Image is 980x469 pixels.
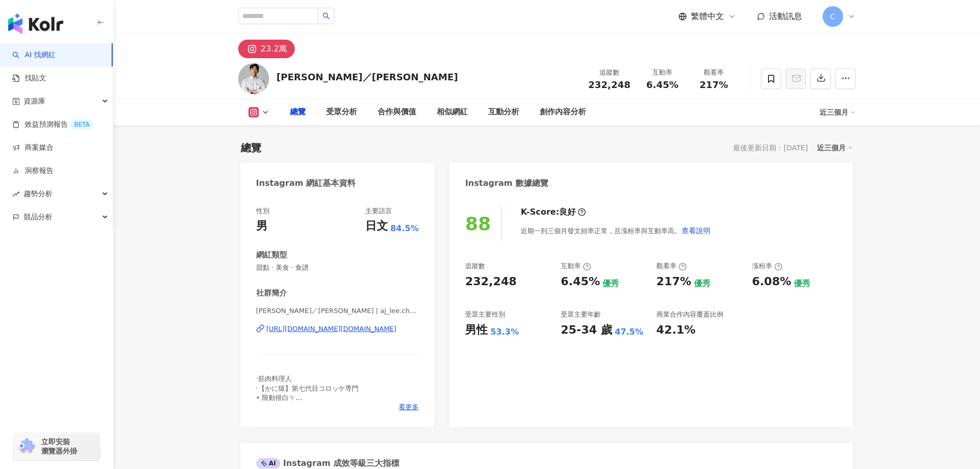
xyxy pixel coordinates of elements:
a: 洞察報告 [12,166,54,176]
img: chrome extension [16,438,37,455]
div: 受眾主要性別 [465,310,505,319]
div: 主要語言 [365,206,392,216]
div: 23.2萬 [261,42,288,56]
div: 追蹤數 [589,67,631,78]
div: AI [256,458,281,468]
span: 活動訊息 [769,11,802,21]
div: 受眾分析 [326,106,357,118]
span: rise [12,190,20,198]
span: [PERSON_NAME]／[PERSON_NAME] | aj_lee.chuan [256,306,419,316]
div: 商業合作內容覆蓋比例 [656,310,723,319]
a: 找貼文 [12,73,46,83]
div: 優秀 [694,278,710,289]
button: 查看說明 [681,220,711,241]
span: 立即安裝 瀏覽器外掛 [41,437,77,456]
div: [URL][DOMAIN_NAME][DOMAIN_NAME] [266,324,397,334]
div: 總覽 [290,106,306,118]
a: 效益預測報告BETA [12,119,94,130]
div: 總覽 [241,141,261,155]
div: 53.3% [490,326,519,338]
div: 合作與價值 [378,106,416,118]
div: 42.1% [656,322,696,338]
span: 甜點 · 美食 · 食譜 [256,263,419,272]
div: Instagram 網紅基本資料 [256,178,356,189]
span: search [323,12,330,20]
div: 互動率 [643,67,682,78]
div: 88 [465,213,491,234]
a: chrome extension立即安裝 瀏覽器外掛 [13,432,100,460]
div: 近期一到三個月發文頻率正常，且漲粉率與互動率高。 [521,220,711,241]
div: 優秀 [794,278,810,289]
div: 社群簡介 [256,288,287,299]
div: [PERSON_NAME]／[PERSON_NAME] [277,71,458,83]
div: 217% [656,274,691,290]
div: 追蹤數 [465,262,485,271]
span: 217% [700,80,728,90]
div: 男 [256,218,268,234]
div: 觀看率 [694,67,734,78]
div: 近三個月 [819,104,856,120]
div: 互動率 [561,262,591,271]
a: searchAI 找網紅 [12,50,56,60]
div: 男性 [465,322,488,338]
img: logo [8,13,63,34]
div: 47.5% [615,326,644,338]
span: ·筋肉料理人 ·【かに猿】第七代目コロッケ専門 • 限動很白ㄘ ·合作邀約私訊小盒子📥 [256,375,359,411]
div: 優秀 [602,278,619,289]
div: 25-34 歲 [561,322,612,338]
div: 最後更新日期：[DATE] [733,144,808,152]
a: 商案媒合 [12,143,54,153]
div: K-Score : [521,206,586,218]
div: 良好 [559,206,576,218]
span: 繁體中文 [691,11,724,22]
div: 232,248 [465,274,516,290]
span: 資源庫 [24,90,45,113]
div: 相似網紅 [437,106,468,118]
span: 84.5% [390,223,419,234]
span: 競品分析 [24,205,52,229]
div: 日文 [365,218,388,234]
span: 看更多 [399,403,419,412]
div: 6.45% [561,274,600,290]
div: Instagram 成效等級三大指標 [256,458,399,469]
div: 受眾主要年齡 [561,310,601,319]
div: Instagram 數據總覽 [465,178,548,189]
div: 創作內容分析 [540,106,586,118]
div: 觀看率 [656,262,687,271]
span: 232,248 [589,79,631,90]
div: 網紅類型 [256,250,287,260]
a: [URL][DOMAIN_NAME][DOMAIN_NAME] [256,324,419,334]
span: 查看說明 [682,227,710,235]
span: C [830,11,835,22]
div: 性別 [256,206,270,216]
span: 趨勢分析 [24,182,52,205]
div: 漲粉率 [752,262,782,271]
button: 23.2萬 [238,40,295,58]
div: 6.08% [752,274,791,290]
img: KOL Avatar [238,63,269,94]
div: 近三個月 [817,141,853,154]
div: 互動分析 [488,106,519,118]
span: 6.45% [646,80,678,90]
